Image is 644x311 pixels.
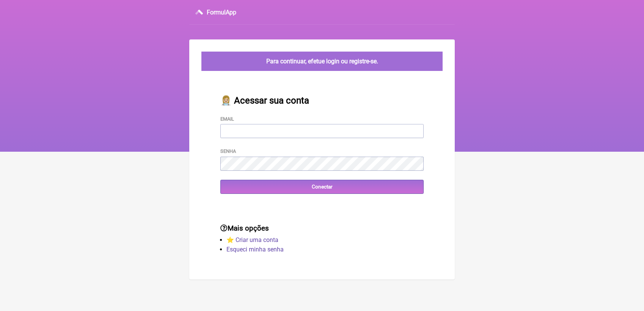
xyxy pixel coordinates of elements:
[226,236,278,243] a: ⭐️ Criar uma conta
[220,180,424,194] input: Conectar
[226,246,284,253] a: Esqueci minha senha
[220,95,424,106] h2: 👩🏼‍⚕️ Acessar sua conta
[201,52,443,71] div: Para continuar, efetue login ou registre-se.
[207,9,236,16] h3: FormulApp
[220,224,424,232] h3: Mais opções
[220,116,234,122] label: Email
[220,148,236,154] label: Senha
